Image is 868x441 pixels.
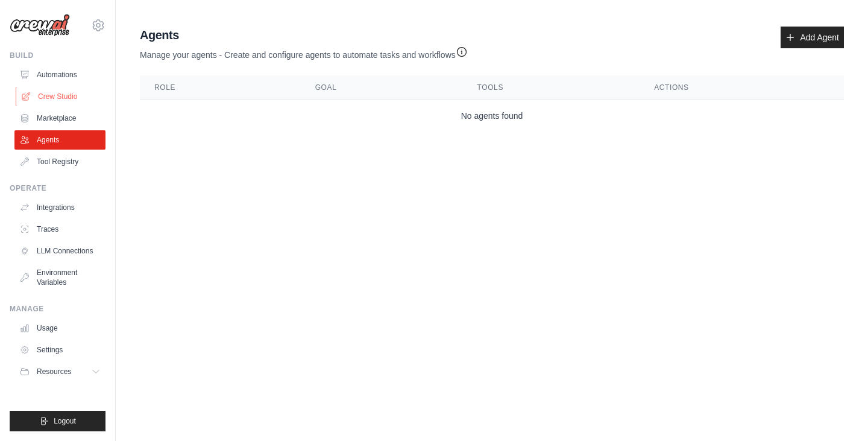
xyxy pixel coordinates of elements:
[10,411,105,431] button: Logout
[10,183,105,193] div: Operate
[301,75,463,100] th: Goal
[140,75,301,100] th: Role
[14,130,105,150] a: Agents
[14,263,105,292] a: Environment Variables
[10,304,105,314] div: Manage
[14,65,105,84] a: Automations
[140,43,468,61] p: Manage your agents - Create and configure agents to automate tasks and workflows
[14,220,105,239] a: Traces
[14,109,105,128] a: Marketplace
[10,51,105,60] div: Build
[140,27,468,43] h2: Agents
[14,198,105,217] a: Integrations
[10,14,70,37] img: Logo
[54,416,76,426] span: Logout
[463,75,640,100] th: Tools
[14,319,105,338] a: Usage
[140,100,844,132] td: No agents found
[14,241,105,261] a: LLM Connections
[781,27,844,48] a: Add Agent
[14,152,105,171] a: Tool Registry
[16,87,107,106] a: Crew Studio
[37,367,71,376] span: Resources
[14,340,105,360] a: Settings
[640,75,844,100] th: Actions
[14,362,105,381] button: Resources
